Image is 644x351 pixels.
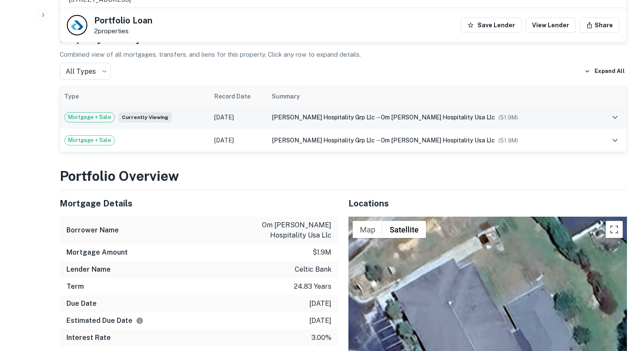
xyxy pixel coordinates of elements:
[606,221,623,238] button: Toggle fullscreen view
[579,17,620,33] button: Share
[66,264,111,275] h6: Lender Name
[381,114,495,121] span: om [PERSON_NAME] hospitality usa llc
[65,136,115,145] span: Mortgage + Sale
[313,247,331,258] p: $1.9m
[272,114,375,121] span: [PERSON_NAME] hospitality grp llc
[498,114,518,121] span: ($ 1.9M )
[210,106,268,129] td: [DATE]
[311,333,331,343] p: 3.00%
[525,17,576,33] a: View Lender
[210,129,268,152] td: [DATE]
[94,16,152,25] h5: Portfolio Loan
[382,221,426,238] button: Show satellite imagery
[295,264,331,275] p: celtic bank
[60,63,111,80] div: All Types
[94,27,152,35] p: 2 properties
[65,113,115,122] span: Mortgage + Sale
[601,283,644,324] iframe: Chat Widget
[608,110,622,125] button: expand row
[381,137,495,144] span: om [PERSON_NAME] hospitality usa llc
[309,299,331,309] p: [DATE]
[460,17,522,33] button: Save Lender
[66,247,128,258] h6: Mortgage Amount
[136,317,144,325] svg: Estimate is based on a standard schedule for this type of loan.
[210,87,268,106] th: Record Date
[272,137,375,144] span: [PERSON_NAME] hospitality grp llc
[60,49,627,60] p: Combined view of all mortgages, transfers, and liens for this property. Click any row to expand d...
[353,221,382,238] button: Show street map
[66,333,111,343] h6: Interest Rate
[272,136,592,145] div: →
[255,220,331,241] p: om [PERSON_NAME] hospitality usa llc
[66,225,119,235] h6: Borrower Name
[66,299,97,309] h6: Due Date
[66,316,144,326] h6: Estimated Due Date
[118,112,172,122] span: Currently viewing
[498,137,518,144] span: ($ 1.9M )
[60,197,338,210] h5: Mortgage Details
[348,197,627,210] h5: Locations
[272,113,592,122] div: →
[294,281,331,292] p: 24.83 years
[66,281,84,292] h6: Term
[60,166,627,186] h3: Portfolio Overview
[309,316,331,326] p: [DATE]
[60,87,210,106] th: Type
[267,87,597,106] th: Summary
[608,133,622,148] button: expand row
[582,65,627,78] button: Expand All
